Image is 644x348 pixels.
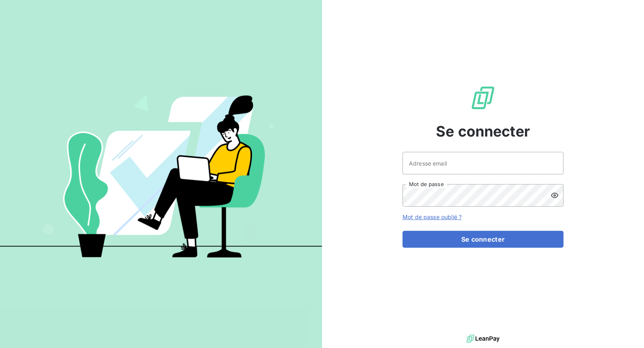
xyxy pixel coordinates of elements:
[436,120,530,142] span: Se connecter
[402,213,462,220] a: Mot de passe oublié ?
[470,85,496,111] img: Logo LeanPay
[402,152,563,174] input: placeholder
[402,231,563,248] button: Se connecter
[466,333,500,345] img: logo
